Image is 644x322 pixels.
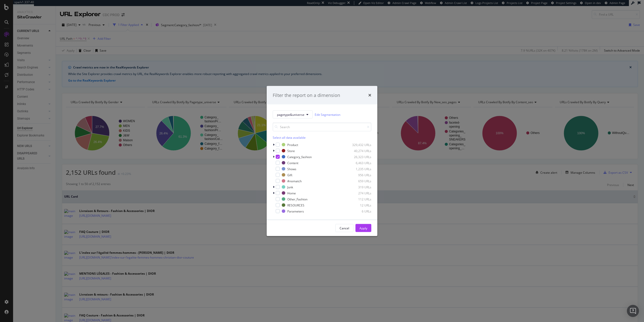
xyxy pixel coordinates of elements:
div: 40,274 URLs [347,149,371,153]
div: 1,235 URLs [347,167,371,171]
div: modal [267,86,377,236]
div: RESOURCES [287,203,304,207]
div: 6 URLs [347,209,371,213]
div: Category_fashion [287,155,312,159]
button: pagetype&universe [273,111,313,119]
div: Apply [359,226,367,230]
div: Open Intercom Messenger [627,305,639,317]
div: 112 URLs [347,197,371,201]
div: Other_Fashion [287,197,307,201]
div: 956 URLs [347,173,371,177]
div: 659 URLs [347,179,371,183]
div: Select all data available [273,135,371,140]
input: Search [273,123,371,131]
div: 319 URLs [347,185,371,189]
button: Cancel [335,224,353,232]
button: Apply [355,224,371,232]
div: Gift [287,173,292,177]
div: 26,323 URLs [347,155,371,159]
span: pagetype&universe [277,112,304,117]
div: 329,432 URLs [347,142,371,147]
div: 12 URLs [347,203,371,207]
div: Parameters [287,209,304,213]
div: Home [287,191,296,195]
div: 6,463 URLs [347,161,371,165]
div: Content [287,161,298,165]
div: Cancel [340,226,349,230]
div: 274 URLs [347,191,371,195]
div: times [368,92,371,98]
div: #nomatch [287,179,302,183]
div: Junk [287,185,293,189]
div: Filter the report on a dimension [273,92,340,98]
div: Product [287,142,298,147]
div: Shows [287,167,296,171]
a: Edit Segmentation [315,112,340,117]
div: Store [287,149,295,153]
